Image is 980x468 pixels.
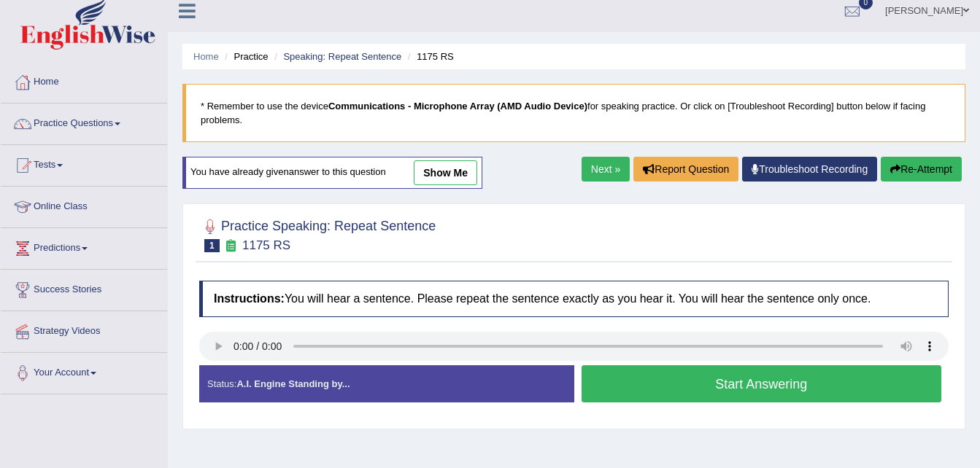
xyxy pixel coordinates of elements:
[1,145,167,182] a: Tests
[1,353,167,389] a: Your Account
[1,270,167,306] a: Success Stories
[283,51,401,62] a: Speaking: Repeat Sentence
[1,311,167,348] a: Strategy Videos
[404,50,454,63] li: 1175 RS
[582,365,942,402] button: Start Answering
[1,187,167,223] a: Online Class
[742,157,877,182] a: Troubleshoot Recording
[221,50,268,63] li: Practice
[1,104,167,140] a: Practice Questions
[214,292,285,305] b: Instructions:
[414,160,477,185] a: show me
[1,62,167,98] a: Home
[204,239,220,252] span: 1
[1,228,167,265] a: Predictions
[328,101,587,112] b: Communications - Microphone Array (AMD Audio Device)
[193,51,219,62] a: Home
[223,239,239,253] small: Exam occurring question
[182,84,965,142] blockquote: * Remember to use the device for speaking practice. Or click on [Troubleshoot Recording] button b...
[182,157,482,189] div: You have already given answer to this question
[633,157,738,182] button: Report Question
[199,365,574,402] div: Status:
[881,157,962,182] button: Re-Attempt
[199,281,949,317] h4: You will hear a sentence. Please repeat the sentence exactly as you hear it. You will hear the se...
[582,157,630,182] a: Next »
[199,216,436,252] h2: Practice Speaking: Repeat Sentence
[242,238,290,252] small: 1175 RS
[236,378,350,389] strong: A.I. Engine Standing by...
